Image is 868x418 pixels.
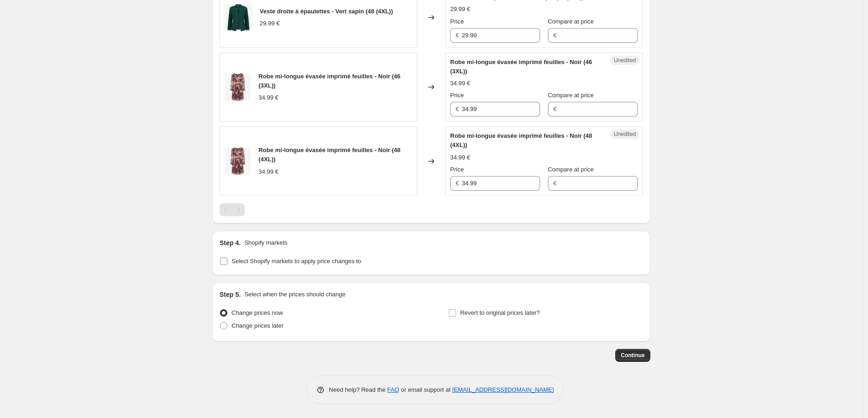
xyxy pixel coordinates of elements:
[329,386,387,393] span: Need help? Read the
[456,32,459,39] span: €
[258,147,400,163] span: Robe mi-longue évasée imprimé feuilles - Noir (48 (4XL))
[220,238,241,247] h2: Step 4.
[450,18,464,25] span: Price
[450,92,464,99] span: Price
[220,203,245,216] nav: Pagination
[225,4,252,31] img: JOA-4267-1_80x.jpg
[614,130,636,138] span: Unedited
[615,349,650,362] button: Continue
[553,32,557,39] span: €
[553,106,557,112] span: €
[232,322,284,329] span: Change prices later
[450,132,592,148] span: Robe mi-longue évasée imprimé feuilles - Noir (48 (4XL))
[258,73,400,89] span: Robe mi-longue évasée imprimé feuilles - Noir (46 (3XL))
[452,386,554,393] a: [EMAIL_ADDRESS][DOMAIN_NAME]
[450,59,592,75] span: Robe mi-longue évasée imprimé feuilles - Noir (46 (3XL))
[450,80,470,87] span: 34.99 €
[450,6,470,12] span: 29.99 €
[258,168,278,175] span: 34.99 €
[399,386,452,393] span: or email support at
[244,238,287,247] p: Shopify markets
[460,309,540,316] span: Revert to original prices later?
[220,290,241,299] h2: Step 5.
[553,180,557,187] span: €
[232,309,283,316] span: Change prices now
[258,94,278,101] span: 34.99 €
[260,8,393,15] span: Veste droite à épaulettes - Vert sapin (48 (4XL))
[225,147,251,175] img: JOA-3773-1_80x.jpg
[548,18,594,25] span: Compare at price
[225,73,251,101] img: JOA-3773-1_80x.jpg
[232,258,361,265] span: Select Shopify markets to apply price changes to
[456,106,459,112] span: €
[260,20,279,27] span: 29.99 €
[614,57,636,64] span: Unedited
[450,166,464,173] span: Price
[244,290,345,299] p: Select when the prices should change
[621,352,645,359] span: Continue
[548,166,594,173] span: Compare at price
[450,154,470,161] span: 34.99 €
[387,386,399,393] a: FAQ
[456,180,459,187] span: €
[548,92,594,99] span: Compare at price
